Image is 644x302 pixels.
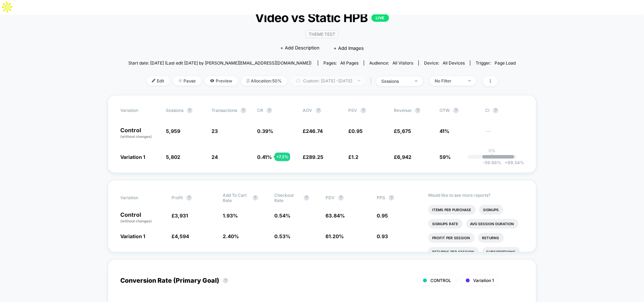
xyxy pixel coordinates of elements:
[267,108,272,113] button: ?
[306,154,323,160] span: 289.25
[120,108,159,113] span: Variation
[393,60,413,66] span: All Visitors
[175,233,189,239] span: 4,594
[415,108,421,113] button: ?
[394,128,411,134] span: £
[152,79,155,82] img: edit
[187,108,193,113] button: ?
[253,195,258,201] button: ?
[377,195,385,200] span: PPS
[358,80,360,81] img: end
[394,154,411,160] span: £
[334,45,364,51] span: + Add Images
[172,213,188,219] span: £
[223,193,249,203] span: Add To Cart Rate
[280,45,320,52] span: + Add Description
[323,60,358,66] div: Pages:
[316,108,321,113] button: ?
[172,195,183,200] span: Profit
[430,278,451,283] span: CONTROL
[338,195,344,201] button: ?
[303,108,312,113] span: AOV
[306,128,323,134] span: 246.74
[179,79,182,82] img: end
[120,233,145,239] span: Variation 1
[453,108,459,113] button: ?
[382,79,410,84] div: sessions
[485,108,524,113] span: CI
[296,79,300,82] img: calendar
[428,193,524,198] p: Would like to see more reports?
[505,160,508,165] span: +
[495,60,516,66] span: Page Load
[485,129,524,139] span: ---
[326,213,345,219] span: 63.84 %
[128,60,311,66] span: Start date: [DATE] (Last edit [DATE] by [PERSON_NAME][EMAIL_ADDRESS][DOMAIN_NAME])
[493,108,498,113] button: ?
[120,193,159,203] span: Variation
[212,108,237,113] span: Transactions
[397,154,411,160] span: 6,942
[257,128,273,134] span: 0.39 %
[120,212,165,224] p: Control
[274,193,300,203] span: Checkout Rate
[482,247,520,257] li: Subscriptions
[241,76,287,86] span: Allocation: 50%
[348,108,357,113] span: PSV
[120,134,152,139] span: (without changes)
[440,108,478,113] span: OTW
[371,14,389,22] p: LIVE
[120,154,145,160] span: Variation 1
[212,154,218,160] span: 24
[166,128,180,134] span: 5,959
[473,278,494,283] span: Variation 1
[351,128,363,134] span: 0.95
[476,60,516,66] div: Trigger:
[428,247,479,257] li: Returns Per Session
[148,10,496,25] span: Video vs Static HPB
[501,160,524,165] span: 89.54 %
[120,219,152,223] span: (without changes)
[428,233,475,243] li: Profit Per Session
[147,76,170,86] span: Edit
[466,219,518,229] li: Avg Session Duration
[435,78,463,83] div: No Filter
[397,128,411,134] span: 5,675
[369,60,413,66] div: Audience:
[223,213,238,219] span: 1.93 %
[415,80,417,82] img: end
[212,128,218,134] span: 23
[247,79,249,83] img: rebalance
[120,127,159,139] p: Control
[303,154,323,160] span: £
[340,60,358,66] span: all pages
[468,80,471,81] img: end
[394,108,411,113] span: Revenue
[205,76,238,86] span: Preview
[377,233,388,239] span: 0.93
[443,60,465,66] span: all devices
[275,153,290,161] div: + 7.2 %
[326,233,344,239] span: 61.20 %
[173,76,201,86] span: Pause
[482,160,501,165] span: -39.66 %
[304,195,309,201] button: ?
[348,128,363,134] span: £
[223,233,239,239] span: 2.40 %
[257,108,263,113] span: CR
[291,76,365,86] span: Custom: [DATE] - [DATE]
[389,195,394,201] button: ?
[172,233,189,239] span: £
[166,154,180,160] span: 5,802
[306,30,338,38] span: Theme Test
[223,278,228,283] button: ?
[479,205,503,215] li: Signups
[175,213,188,219] span: 3,931
[166,108,183,113] span: Sessions
[489,148,496,153] p: 0%
[241,108,246,113] button: ?
[274,213,290,219] span: 0.54 %
[418,60,470,66] span: Device:
[478,233,504,243] li: Returns
[491,153,493,159] p: |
